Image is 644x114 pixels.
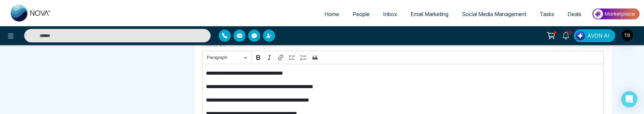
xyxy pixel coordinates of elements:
span: Paragraph [207,53,242,62]
button: AVON AI [574,29,615,42]
img: Market-place.gif [591,6,640,22]
a: People [346,8,376,21]
a: Email Marketing [404,8,455,21]
span: Email Marketing [411,11,448,17]
img: User Avatar [622,30,633,41]
div: Editor toolbar [202,51,604,64]
span: 10+ [566,29,572,35]
a: Inbox [376,8,404,21]
a: 10+ [558,29,574,41]
span: Deals [568,11,581,17]
a: Home [318,8,346,21]
span: AVON AI [587,32,609,40]
img: Nova CRM Logo [11,5,51,22]
a: Social Media Management [455,8,533,21]
span: People [353,11,370,17]
span: Home [324,11,339,17]
a: Tasks [533,8,561,21]
img: Lead Flow [576,31,585,40]
span: Tasks [540,11,554,17]
div: Open Intercom Messenger [621,91,637,107]
button: Paragraph [204,52,250,63]
span: Social Media Management [462,11,526,17]
span: Inbox [383,11,397,17]
a: Deals [561,8,588,21]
